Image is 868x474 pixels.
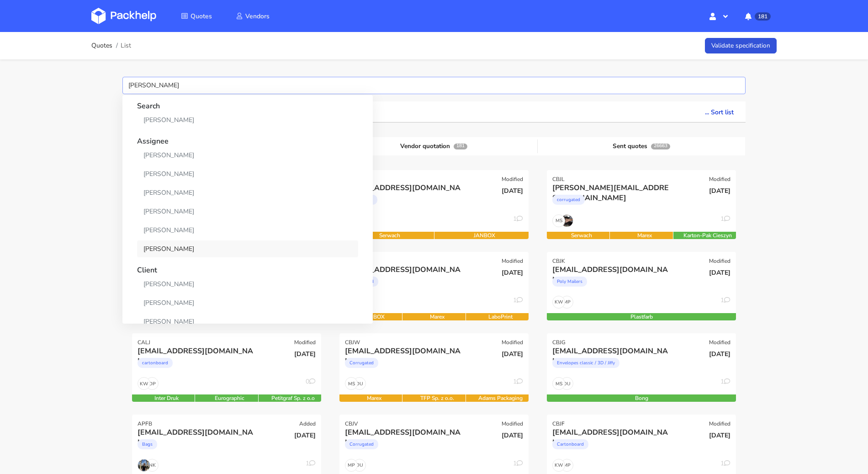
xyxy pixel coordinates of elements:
span: MP [561,459,573,471]
div: 1 [720,296,730,309]
strong: Client [137,259,358,276]
span: [DATE] [502,186,523,195]
span: [DATE] [709,268,730,277]
div: CBJF [552,420,565,427]
div: CBJL [552,176,565,183]
a: Vendors [225,8,281,24]
strong: Assignee [137,130,358,147]
a: CBJW Modified [EMAIL_ADDRESS][DOMAIN_NAME] Corrugated [DATE] DU MS 1 Marex TFP Sp. z o.o. Adams P... [339,333,529,402]
span: [DATE] [502,350,523,358]
div: LaboPrint [466,313,535,320]
img: 5vQga3v3tKfmOP1Gx7r439DlRmXCsVv3IG8.jpg [138,459,150,471]
a: CBJG Modified [EMAIL_ADDRESS][DOMAIN_NAME] Envelopes classic / 3D / Jiffy [DATE] DU MS 1 Bong [547,333,736,402]
span: DU [354,459,365,471]
div: CALJ [138,339,150,346]
span: DU [561,378,573,389]
div: Marex [339,394,408,402]
div: JANBOX [434,232,535,239]
div: 1 [513,296,523,309]
div: 1 [720,377,730,390]
span: [DATE] [294,350,316,358]
div: JANBOX [339,313,408,320]
div: 1 [720,214,730,227]
div: APFB [138,420,152,427]
span: [DATE] [709,186,730,195]
span: DP [146,378,158,389]
div: [EMAIL_ADDRESS][DOMAIN_NAME] [345,346,466,356]
div: 1 [513,214,523,227]
div: Plastfarb [547,313,736,320]
strong: Search [137,95,358,112]
a: CBJX Modified [EMAIL_ADDRESS][DOMAIN_NAME] Corrugated [DATE] MS 1 JANBOX Marex LaboPrint [339,252,529,320]
span: [DATE] [502,431,523,440]
div: TFP Sp. z o.o. [402,394,471,402]
a: CBJZ Modified [EMAIL_ADDRESS][DOMAIN_NAME] corrugated [DATE] DU MS 1 Serwach JANBOX [339,170,529,239]
div: cartonboard [138,358,173,368]
div: Modified [502,176,523,183]
div: Envelopes classic / 3D / Jiffy [552,358,619,368]
div: Added [299,420,316,427]
div: 1 [306,459,316,472]
div: Bong [547,394,736,402]
a: Quotes [170,8,223,24]
span: [DATE] [709,350,730,358]
a: [PERSON_NAME] [137,184,358,201]
span: Quotes [191,12,212,21]
a: [PERSON_NAME] [137,165,358,182]
div: Corrugated [345,358,378,368]
div: 1 [513,459,523,472]
div: Sent quotes [538,139,745,153]
span: MS [345,378,357,389]
div: CBJK [552,257,565,265]
div: Modified [502,420,523,427]
a: Validate specification [705,38,777,54]
div: Vendor quotation [330,139,538,153]
div: [PERSON_NAME][EMAIL_ADDRESS][DOMAIN_NAME] [552,183,673,193]
div: [EMAIL_ADDRESS][DOMAIN_NAME] [552,346,673,356]
div: [EMAIL_ADDRESS][DOMAIN_NAME] [552,427,673,437]
div: Modified [294,339,316,346]
div: Modified [709,420,730,427]
a: [PERSON_NAME] [137,203,358,220]
div: Petitgraf Sp. z o.o [259,394,328,402]
a: [PERSON_NAME] [137,147,358,164]
a: CBJK Modified [EMAIL_ADDRESS][DOMAIN_NAME] Poly Mailers [DATE] MP KW 1 Plastfarb [547,252,736,320]
div: [EMAIL_ADDRESS][DOMAIN_NAME] [138,346,259,356]
div: Modified [709,257,730,265]
div: 1 [720,459,730,472]
span: KW [553,459,565,471]
a: [PERSON_NAME] [137,276,358,293]
div: [EMAIL_ADDRESS][DOMAIN_NAME] [345,427,466,437]
div: CBJW [345,339,360,346]
div: Serwach [547,232,616,239]
a: [PERSON_NAME] [137,294,358,311]
div: 0 [306,377,316,390]
div: 1 [513,377,523,390]
input: Start typing to filter or search items below... [122,77,746,94]
img: h8S1umVeNBiAOoKtbhkmAo4HTPikKnxROMO.jpg [561,215,573,227]
span: 181 [454,144,467,149]
div: Serwach [339,232,440,239]
span: KW [138,378,150,389]
span: MS [553,378,565,389]
span: 26663 [651,144,670,149]
span: MP [345,459,357,471]
span: KW [553,296,565,308]
div: [EMAIL_ADDRESS][DOMAIN_NAME] [345,265,466,275]
button: 181 [738,8,777,24]
a: [PERSON_NAME] [137,313,358,330]
div: Cartonboard [552,439,588,449]
div: Adams Packaging [466,394,535,402]
div: [EMAIL_ADDRESS][DOMAIN_NAME] [138,427,259,437]
div: Modified [709,339,730,346]
div: Modified [502,257,523,265]
div: Inter Druk [132,394,201,402]
div: Corrugated [345,439,378,449]
span: Vendors [245,12,270,21]
a: [PERSON_NAME] [137,222,358,239]
span: DU [354,378,365,389]
div: Eurographic [195,394,264,402]
span: [DATE] [294,431,316,440]
a: [PERSON_NAME] [137,240,358,257]
div: CBJG [552,339,566,346]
